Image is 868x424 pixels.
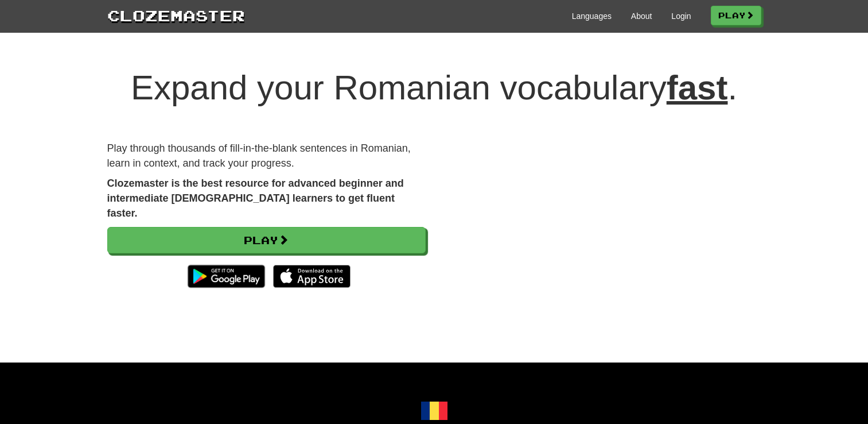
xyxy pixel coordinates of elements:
u: fast [667,68,728,107]
a: Play [107,227,426,253]
a: About [631,10,652,22]
img: Get it on Google Play [182,259,271,294]
p: Play through thousands of fill-in-the-blank sentences in Romanian, learn in context, and track yo... [107,141,426,171]
a: Clozemaster [107,5,245,26]
a: Login [671,10,691,22]
img: Download_on_the_App_Store_Badge_US-UK_135x40-25178aeef6eb6b83b96f5f2d004eda3bffbb37122de64afbaef7... [273,265,351,288]
strong: Clozemaster is the best resource for advanced beginner and intermediate [DEMOGRAPHIC_DATA] learne... [107,178,404,218]
h1: Expand your Romanian vocabulary . [107,69,761,107]
a: Play [711,6,761,25]
a: Languages [572,10,612,22]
